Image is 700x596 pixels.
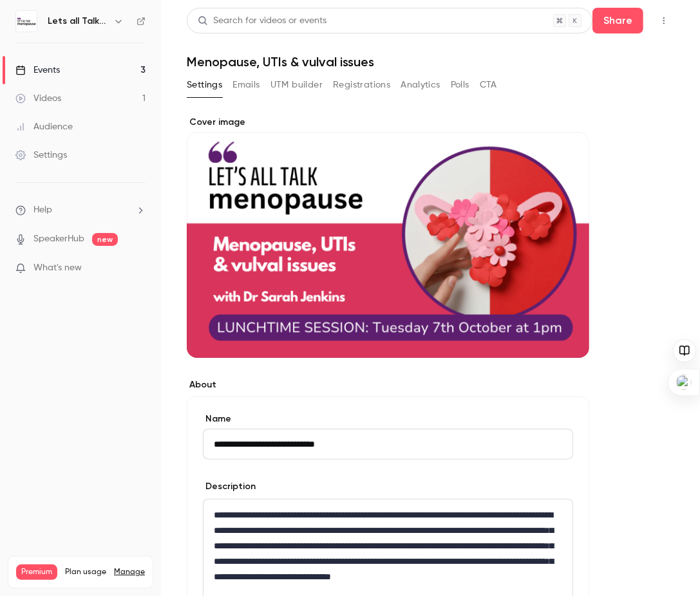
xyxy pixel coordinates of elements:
div: Videos [15,92,61,105]
div: Settings [15,149,67,162]
button: Emails [232,75,260,95]
button: Registrations [333,75,390,95]
button: Settings [187,75,222,95]
label: Cover image [187,116,589,129]
a: SpeakerHub [33,232,84,246]
button: CTA [480,75,497,95]
button: Polls [451,75,469,95]
iframe: Noticeable Trigger [130,263,146,274]
label: About [187,378,589,391]
div: Audience [15,120,73,133]
span: Help [33,203,52,217]
img: Lets all Talk Menopause LIVE [16,11,37,32]
button: Analytics [401,75,440,95]
h6: Lets all Talk Menopause LIVE [48,15,108,28]
span: What's new [33,261,82,275]
label: Name [203,413,573,425]
section: Cover image [187,116,589,358]
span: Plan usage [65,567,106,577]
h1: Menopause, UTIs & vulval issues [187,54,674,70]
button: Share [592,8,643,33]
span: Premium [16,564,57,580]
li: help-dropdown-opener [15,203,146,217]
button: UTM builder [270,75,323,95]
div: Search for videos or events [198,14,326,28]
a: Manage [114,567,145,577]
span: new [92,233,118,246]
div: Events [15,64,60,77]
label: Description [203,480,256,493]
